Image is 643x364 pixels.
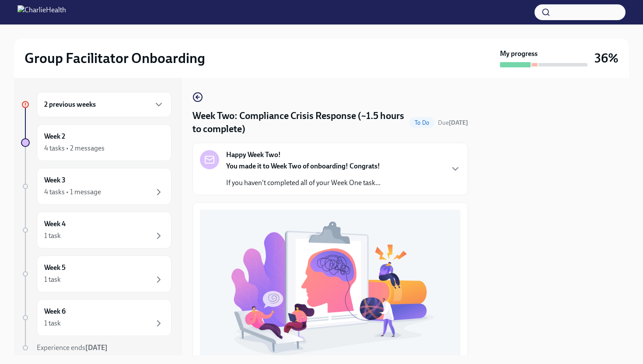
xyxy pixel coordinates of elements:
[44,143,105,153] div: 4 tasks • 2 messages
[44,132,65,141] h6: Week 2
[21,124,171,161] a: Week 24 tasks • 2 messages
[37,92,171,117] div: 2 previous weeks
[226,178,381,188] p: If you haven't completed all of your Week One task...
[44,219,66,229] h6: Week 4
[44,307,66,316] h6: Week 6
[24,49,205,67] h2: Group Facilitator Onboarding
[226,150,281,160] strong: Happy Week Two!
[21,255,171,292] a: Week 51 task
[44,263,66,273] h6: Week 5
[21,168,171,205] a: Week 34 tasks • 1 message
[44,100,96,109] h6: 2 previous weeks
[449,119,468,126] strong: [DATE]
[226,162,380,170] strong: You made it to Week Two of onboarding! Congrats!
[44,231,61,241] div: 1 task
[44,175,66,185] h6: Week 3
[192,109,406,136] h4: Week Two: Compliance Crisis Response (~1.5 hours to complete)
[44,187,101,197] div: 4 tasks • 1 message
[500,49,538,59] strong: My progress
[409,119,434,126] span: To Do
[21,299,171,336] a: Week 61 task
[85,343,108,352] strong: [DATE]
[438,119,468,127] span: September 22nd, 2025 10:00
[17,5,66,19] img: CharlieHealth
[44,318,61,328] div: 1 task
[21,212,171,248] a: Week 41 task
[37,343,108,352] span: Experience ends
[594,50,619,66] h3: 36%
[438,119,468,126] span: Due
[44,275,61,284] div: 1 task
